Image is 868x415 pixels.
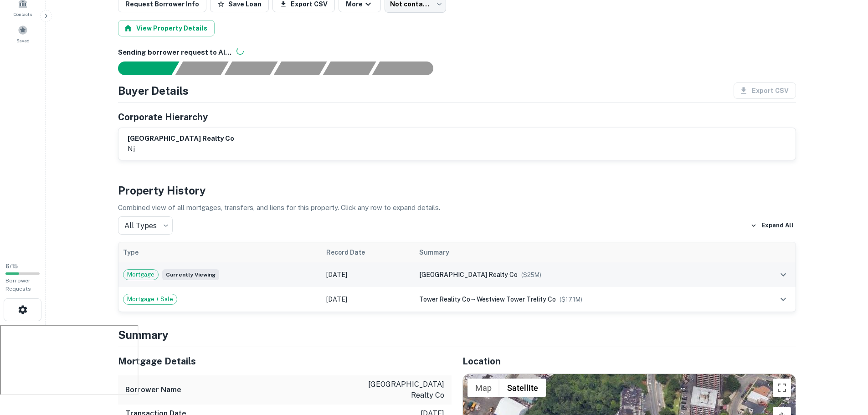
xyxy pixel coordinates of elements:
[118,327,796,343] h4: Summary
[560,296,582,303] span: ($ 17.1M )
[3,21,43,46] a: Saved
[125,384,181,395] h6: Borrower Name
[415,242,748,262] th: Summary
[748,219,796,232] button: Expand All
[419,296,470,303] span: tower reality co
[499,379,546,397] button: Show satellite imagery
[118,182,796,199] h4: Property History
[123,295,177,304] span: Mortgage + Sale
[162,269,219,280] span: Currently viewing
[462,354,796,368] h5: Location
[776,267,791,282] button: expand row
[773,379,791,397] button: Toggle fullscreen view
[118,82,189,99] h4: Buyer Details
[467,379,499,397] button: Show street map
[419,294,743,304] div: →
[118,20,215,36] button: View Property Details
[322,242,414,262] th: Record Date
[273,61,327,75] div: Principals found, AI now looking for contact information...
[372,61,444,75] div: AI fulfillment process complete.
[419,271,518,278] span: [GEOGRAPHIC_DATA] realty co
[14,10,32,18] span: Contacts
[16,37,30,44] span: Saved
[5,277,31,292] span: Borrower Requests
[322,262,414,287] td: [DATE]
[224,61,277,75] div: Documents found, AI parsing details...
[175,61,228,75] div: Your request is received and processing...
[118,242,322,262] th: Type
[323,61,376,75] div: Principals found, still searching for contact information. This may take time...
[776,292,791,307] button: expand row
[322,287,414,312] td: [DATE]
[128,133,234,144] h6: [GEOGRAPHIC_DATA] realty co
[118,110,208,124] h5: Corporate Hierarchy
[822,342,868,386] iframe: Chat Widget
[128,143,234,154] p: nj
[362,379,444,401] p: [GEOGRAPHIC_DATA] realty co
[118,47,796,58] h6: Sending borrower request to AI...
[118,354,452,368] h5: Mortgage Details
[118,216,173,235] div: All Types
[5,263,18,270] span: 6 / 15
[521,272,541,278] span: ($ 25M )
[118,202,796,213] p: Combined view of all mortgages, transfers, and liens for this property. Click any row to expand d...
[107,61,175,75] div: Sending borrower request to AI...
[123,270,158,279] span: Mortgage
[477,296,556,303] span: westview tower trelity co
